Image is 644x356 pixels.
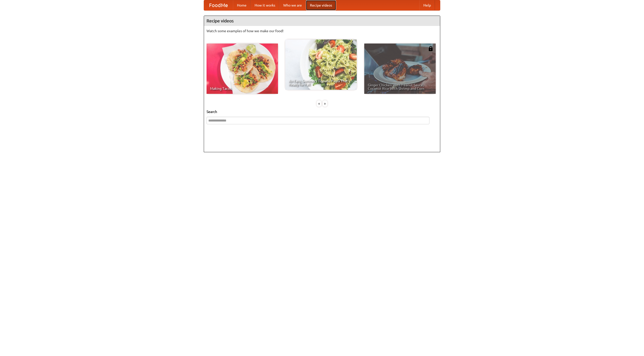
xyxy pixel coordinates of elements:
a: FoodMe [204,0,233,10]
h4: Recipe videos [204,16,440,26]
a: Home [233,0,251,10]
a: Making Tacos [207,44,278,94]
a: How it works [251,0,279,10]
div: » [323,100,327,107]
span: An Easy, Summery Tomato Pasta That's Ready for Fall [289,79,353,86]
div: « [317,100,321,107]
p: Watch some examples of how we make our food! [207,28,437,33]
span: Making Tacos [210,87,274,90]
a: Recipe videos [306,0,336,10]
a: Help [419,0,435,10]
a: An Easy, Summery Tomato Pasta That's Ready for Fall [285,39,357,90]
a: Who we are [279,0,306,10]
h5: Search [207,109,437,114]
img: 483408.png [428,46,433,51]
